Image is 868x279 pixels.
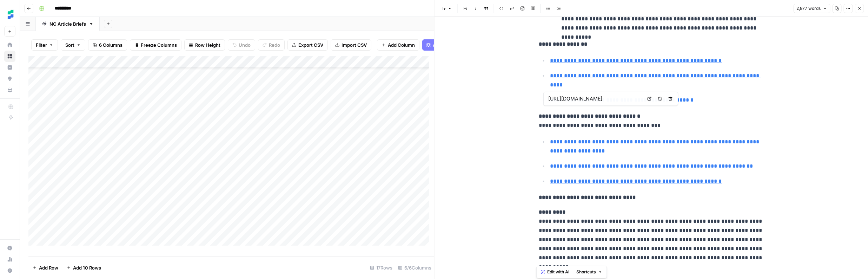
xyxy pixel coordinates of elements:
span: Row Height [195,41,220,48]
button: Sort [61,39,85,51]
button: Add Power Agent [422,39,475,51]
a: Settings [4,242,15,254]
button: Undo [228,39,255,51]
span: Import CSV [342,41,367,48]
button: Import CSV [331,39,371,51]
button: Help + Support [4,265,15,276]
button: Redo [258,39,285,51]
a: Insights [4,62,15,73]
div: NC Article Briefs [49,20,86,27]
span: Freeze Columns [141,41,177,48]
img: Ten Speed Logo [4,8,17,21]
button: Add Column [377,39,419,51]
div: 6/6 Columns [395,262,434,273]
span: Add 10 Rows [73,264,101,271]
a: Browse [4,51,15,62]
div: 17 Rows [367,262,395,273]
button: 6 Columns [88,39,127,51]
span: Export CSV [298,41,323,48]
a: Usage [4,254,15,265]
button: Shortcuts [574,267,605,277]
span: Add Column [388,41,415,48]
button: 2,877 words [793,4,830,13]
span: Undo [239,41,251,48]
span: Add Row [39,264,58,271]
a: Home [4,39,15,51]
button: Workspace: Ten Speed [4,6,15,23]
button: Export CSV [287,39,328,51]
button: Row Height [184,39,225,51]
a: Opportunities [4,73,15,84]
a: NC Article Briefs [36,17,100,31]
span: Redo [269,41,280,48]
button: Add 10 Rows [62,262,105,273]
button: Filter [31,39,58,51]
a: Your Data [4,84,15,96]
button: Freeze Columns [130,39,181,51]
span: Filter [36,41,47,48]
span: 2,877 words [796,5,821,12]
span: 6 Columns [99,41,122,48]
span: Shortcuts [576,269,596,275]
button: Edit with AI [538,267,572,277]
span: Sort [65,41,74,48]
button: Add Row [28,262,62,273]
span: Edit with AI [547,269,569,275]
